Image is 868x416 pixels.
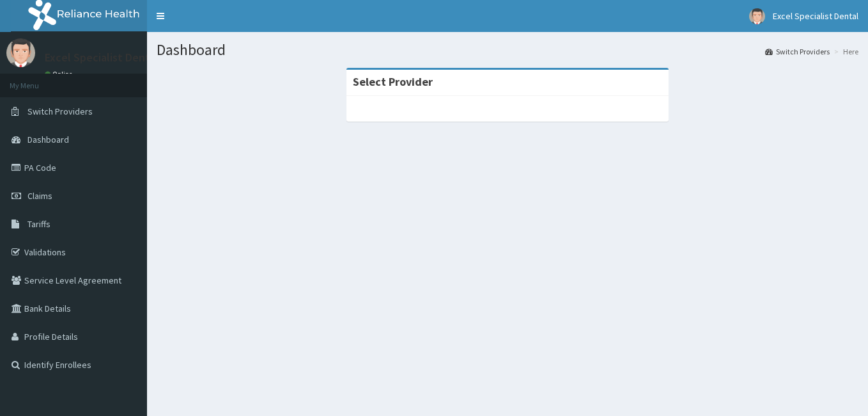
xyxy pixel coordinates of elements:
img: User Image [6,38,35,67]
img: User Image [749,8,765,24]
span: Claims [27,190,52,202]
a: Online [45,70,75,79]
h1: Dashboard [157,42,858,58]
li: Here [831,46,858,57]
p: Excel Specialist Dental [45,52,159,63]
span: Switch Providers [27,106,93,117]
strong: Select Provider [353,74,433,89]
span: Dashboard [27,134,69,145]
span: Tariffs [27,218,50,230]
span: Excel Specialist Dental [773,10,858,22]
a: Switch Providers [765,46,830,57]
